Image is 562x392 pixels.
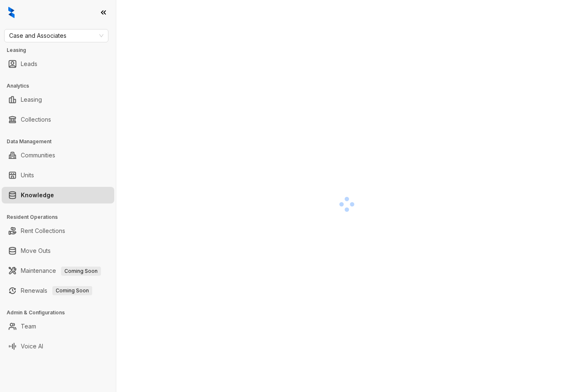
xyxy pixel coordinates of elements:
h3: Admin & Configurations [7,309,116,316]
a: Collections [21,111,51,128]
a: Communities [21,147,55,164]
a: Leasing [21,91,42,108]
a: Units [21,167,34,184]
li: Collections [2,111,114,128]
a: Move Outs [21,243,51,259]
a: RenewalsComing Soon [21,282,92,299]
a: Rent Collections [21,223,65,239]
li: Renewals [2,282,114,299]
h3: Leasing [7,47,116,54]
li: Move Outs [2,243,114,259]
li: Maintenance [2,262,114,279]
a: Team [21,318,36,335]
li: Voice AI [2,338,114,355]
li: Team [2,318,114,335]
a: Voice AI [21,338,43,355]
span: Coming Soon [61,267,101,276]
li: Leads [2,56,114,72]
h3: Data Management [7,138,116,145]
a: Knowledge [21,187,54,203]
li: Rent Collections [2,223,114,239]
span: Case and Associates [9,29,103,42]
h3: Analytics [7,82,116,90]
h3: Resident Operations [7,213,116,221]
li: Communities [2,147,114,164]
li: Units [2,167,114,184]
li: Knowledge [2,187,114,203]
li: Leasing [2,91,114,108]
a: Leads [21,56,37,72]
img: logo [8,7,15,18]
span: Coming Soon [52,286,92,295]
